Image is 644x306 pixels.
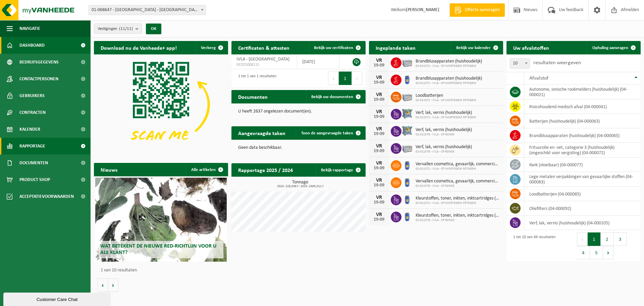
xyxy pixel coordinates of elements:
[416,93,476,98] span: Loodbatterijen
[416,127,472,133] span: Verf, lak, vernis (huishoudelijk)
[406,7,439,12] strong: [PERSON_NAME]
[301,131,353,135] span: Toon de aangevraagde taken
[401,176,413,188] img: PB-OT-0120-HPE-00-02
[372,109,386,115] div: VR
[94,24,142,34] button: Vestigingen(11/11)
[416,133,472,137] span: 02-011578 - IVLA - CP RONSE
[372,75,386,80] div: VR
[529,76,548,81] span: Afvalstof
[449,3,505,17] a: Offerte aanvragen
[19,104,46,121] span: Contracten
[416,59,482,64] span: Brandblusapparaten (huishoudelijk)
[89,5,206,15] span: 01-068647 - IVLA - OUDENAARDE
[416,110,476,116] span: Verf, lak, vernis (huishoudelijk)
[401,211,413,222] img: PB-OT-0120-HPE-00-02
[108,278,118,292] button: Volgende
[451,41,502,54] a: Bekijk uw kalender
[463,7,501,13] span: Offerte aanvragen
[401,74,413,85] img: PB-OT-0120-HPE-00-02
[416,184,500,188] span: 02-011578 - IVLA - CP RONSE
[372,80,386,85] div: 19-09
[94,54,228,155] img: Download de VHEPlus App
[309,41,365,54] a: Bekijk uw certificaten
[592,46,628,50] span: Ophaling aanvragen
[372,217,386,222] div: 19-09
[297,54,340,69] td: [DATE]
[524,114,641,128] td: batterijen (huishoudelijk) (04-000063)
[119,27,133,31] count: (11/11)
[524,85,641,99] td: autonome, ionische rookmelders (huishoudelijk) (04-000021)
[510,232,555,260] div: 1 tot 10 van 44 resultaten
[416,116,476,120] span: 02-011572 - IVLA - CP WORTEGEM PETEGEM
[372,212,386,217] div: VR
[236,57,289,62] span: IVLA - [GEOGRAPHIC_DATA]
[401,193,413,205] img: PB-OT-0120-HPE-00-02
[577,232,588,246] button: Previous
[316,163,365,177] a: Bekijk rapportage
[372,143,386,149] div: VR
[238,145,359,150] p: Geen data beschikbaar.
[98,24,133,34] span: Vestigingen
[510,59,530,68] span: 10
[416,98,476,102] span: 02-011572 - IVLA - CP WORTEGEM PETEGEM
[19,171,50,188] span: Product Shop
[235,180,366,188] h3: Tonnage
[524,216,641,230] td: verf, lak, vernis (huishoudelijk) (04-000105)
[416,167,500,171] span: 02-011572 - IVLA - CP WORTEGEM PETEGEM
[588,232,601,246] button: 1
[416,162,500,167] span: Vervallen cosmetica, gevaarlijk, commerciele verpakking (huishoudelijk)
[101,268,225,273] p: 1 van 10 resultaten
[416,179,500,184] span: Vervallen cosmetica, gevaarlijk, commerciele verpakking (huishoudelijk)
[401,91,413,102] img: PB-LB-0680-HPE-GY-11
[416,81,482,85] span: 02-011572 - IVLA - CP WORTEGEM PETEGEM
[416,201,500,205] span: 02-011572 - IVLA - CP WORTEGEM PETEGEM
[19,20,40,37] span: Navigatie
[19,155,48,171] span: Documenten
[524,187,641,201] td: loodbatterijen (04-000085)
[533,60,581,65] label: resultaten weergeven
[372,149,386,154] div: 19-09
[372,92,386,97] div: VR
[372,178,386,183] div: VR
[372,58,386,63] div: VR
[587,41,640,54] a: Ophaling aanvragen
[401,159,413,171] img: PB-OT-0120-HPE-00-02
[372,195,386,200] div: VR
[372,63,386,68] div: 19-09
[416,144,472,150] span: Verf, lak, vernis (huishoudelijk)
[236,62,292,68] span: RED25008115
[401,108,413,119] img: PB-AP-0800-MET-02-01
[311,95,353,99] span: Bekijk uw documenten
[510,58,530,69] span: 10
[372,97,386,102] div: 19-09
[19,138,45,155] span: Rapportage
[100,244,216,255] span: Wat betekent de nieuwe RED-richtlijn voor u als klant?
[95,178,227,262] a: Wat betekent de nieuwe RED-richtlijn voor u als klant?
[94,41,183,54] h2: Download nu de Vanheede+ app!
[306,90,365,103] a: Bekijk uw documenten
[401,56,413,68] img: PB-LB-0680-HPE-GY-11
[372,126,386,132] div: VR
[146,24,161,34] button: OK
[590,246,603,259] button: 5
[372,166,386,171] div: 19-09
[296,126,365,140] a: Toon de aangevraagde taken
[372,183,386,188] div: 19-09
[352,72,362,85] button: Next
[186,163,227,176] a: Alle artikelen
[401,142,413,154] img: PB-LB-0680-HPE-GY-11
[19,188,74,205] span: Acceptatievoorwaarden
[19,54,59,71] span: Bedrijfsgegevens
[235,71,276,86] div: 1 tot 1 van 1 resultaten
[235,185,366,188] span: 2024: 228,638 t - 2025: 2465,011 t
[369,41,422,54] h2: Ingeplande taken
[524,128,641,143] td: brandblusapparaten (huishoudelijk) (04-000065)
[231,126,292,139] h2: Aangevraagde taken
[524,158,641,172] td: kwik (vloeibaar) (04-000077)
[506,41,556,54] h2: Uw afvalstoffen
[372,161,386,166] div: VR
[524,172,641,187] td: lege metalen verpakkingen van gevaarlijke stoffen (04-000083)
[89,5,206,15] span: 01-068647 - IVLA - OUDENAARDE
[238,109,359,114] p: U heeft 2637 ongelezen document(en).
